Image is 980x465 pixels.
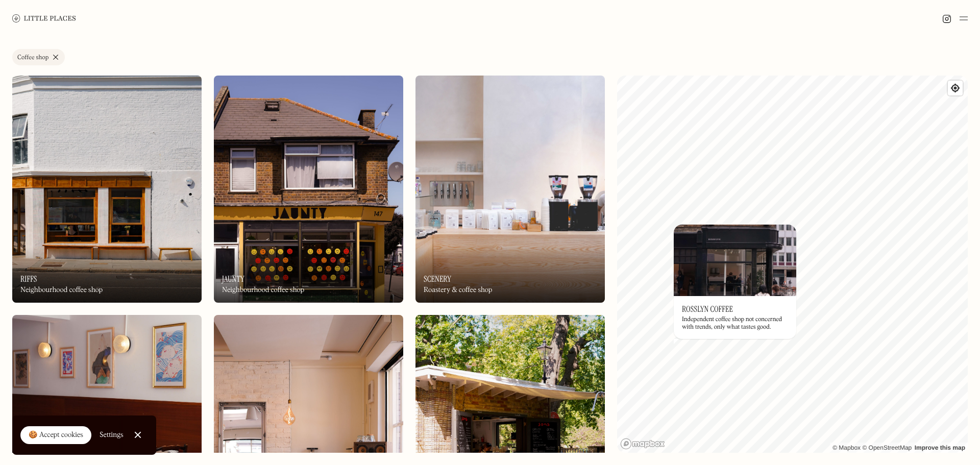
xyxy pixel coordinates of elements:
h3: Riffs [20,274,37,284]
h3: Rosslyn Coffee [682,304,733,314]
div: Settings [100,431,124,438]
a: Rosslyn CoffeeRosslyn CoffeeRosslyn CoffeeIndependent coffee shop not concerned with trends, only... [674,225,796,339]
div: Roastery & coffee shop [424,286,492,295]
a: OpenStreetMap [862,444,912,451]
img: Scenery [415,76,605,303]
div: Close Cookie Popup [137,435,138,435]
a: Settings [100,424,124,447]
a: Mapbox homepage [620,438,665,450]
div: 🍪 Accept cookies [29,430,83,440]
div: Neighbourhood coffee shop [20,286,103,295]
canvas: Map [617,76,968,453]
a: Close Cookie Popup [128,425,148,445]
button: Find my location [948,81,963,95]
img: Riffs [12,76,202,303]
img: Jaunty [214,76,403,303]
a: 🍪 Accept cookies [20,426,91,445]
h3: Jaunty [222,274,244,284]
a: SceneryScenerySceneryRoastery & coffee shop [415,76,605,303]
div: Independent coffee shop not concerned with trends, only what tastes good. [682,316,788,331]
a: JauntyJauntyJauntyNeighbourhood coffee shop [214,76,403,303]
a: Mapbox [832,444,861,451]
a: Improve this map [915,444,965,451]
a: RiffsRiffsRiffsNeighbourhood coffee shop [12,76,202,303]
a: Coffee shop [12,49,65,65]
img: Rosslyn Coffee [674,225,796,296]
h3: Scenery [424,274,451,284]
div: Coffee shop [17,55,48,61]
div: Neighbourhood coffee shop [222,286,304,295]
